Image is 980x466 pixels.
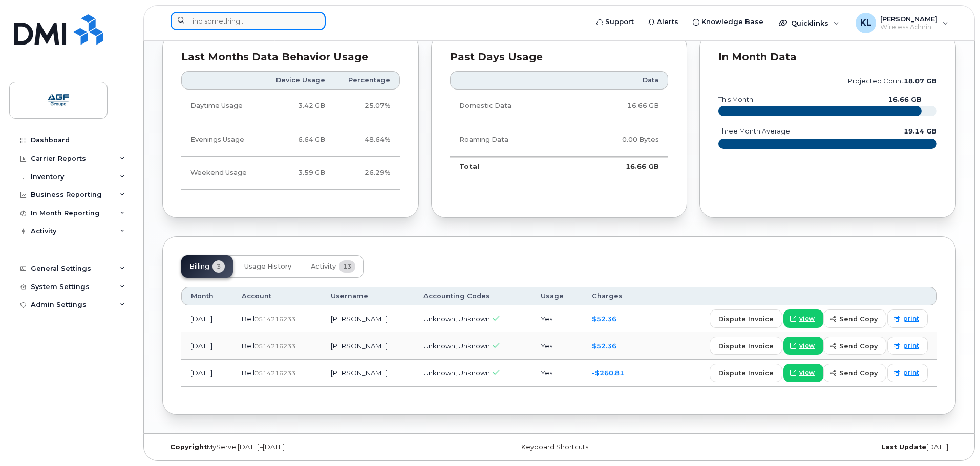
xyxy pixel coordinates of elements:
[880,23,938,31] span: Wireless Admin
[572,157,668,176] td: 16.66 GB
[322,287,414,305] th: Username
[334,71,400,90] th: Percentage
[799,314,815,323] span: view
[791,19,828,27] span: Quicklinks
[839,368,878,378] span: send copy
[887,364,928,382] a: print
[170,443,207,451] strong: Copyright
[572,123,668,157] td: 0.00 Bytes
[691,443,956,451] div: [DATE]
[423,342,490,350] span: Unknown, Unknown
[839,341,878,351] span: send copy
[903,368,919,378] span: print
[903,314,919,323] span: print
[881,443,926,451] strong: Last Update
[181,123,400,157] tr: Weekdays from 6:00pm to 8:00am
[450,123,572,157] td: Roaming Data
[262,157,334,190] td: 3.59 GB
[334,157,400,190] td: 26.29%
[531,360,583,387] td: Yes
[423,315,490,323] span: Unknown, Unknown
[531,287,583,305] th: Usage
[783,364,823,382] a: view
[162,443,427,451] div: MyServe [DATE]–[DATE]
[783,337,823,355] a: view
[772,13,846,33] div: Quicklinks
[823,337,886,355] button: send copy
[903,341,919,350] span: print
[710,364,782,382] button: dispute invoice
[718,341,774,351] span: dispute invoice
[823,364,886,382] button: send copy
[322,360,414,387] td: [PERSON_NAME]
[531,305,583,332] td: Yes
[181,52,400,62] div: Last Months Data Behavior Usage
[904,77,937,85] tspan: 18.07 GB
[171,12,326,30] input: Find something...
[450,157,572,176] td: Total
[181,90,262,123] td: Daytime Usage
[860,17,871,29] span: KL
[904,127,937,135] text: 19.14 GB
[181,287,232,305] th: Month
[839,314,878,324] span: send copy
[181,157,262,190] td: Weekend Usage
[718,96,753,103] text: this month
[823,309,886,328] button: send copy
[592,369,624,377] a: -$260.81
[848,77,937,85] text: projected count
[322,305,414,332] td: [PERSON_NAME]
[887,337,928,355] a: print
[657,17,678,27] span: Alerts
[799,341,815,350] span: view
[311,262,336,271] span: Activity
[414,287,531,305] th: Accounting Codes
[935,421,972,458] iframe: Messenger Launcher
[232,287,322,305] th: Account
[641,12,686,32] a: Alerts
[262,71,334,90] th: Device Usage
[887,309,928,328] a: print
[181,360,232,387] td: [DATE]
[783,309,823,328] a: view
[531,332,583,360] td: Yes
[181,123,262,157] td: Evenings Usage
[242,315,254,323] span: Bell
[880,15,938,23] span: [PERSON_NAME]
[605,17,634,27] span: Support
[710,309,782,328] button: dispute invoice
[701,17,763,27] span: Knowledge Base
[718,127,790,135] text: three month average
[848,13,955,33] div: Karine Lavallée
[686,12,771,32] a: Knowledge Base
[592,342,616,350] a: $52.36
[254,369,295,377] span: 0514216233
[254,342,295,350] span: 0514216233
[450,90,572,123] td: Domestic Data
[572,71,668,90] th: Data
[718,314,774,324] span: dispute invoice
[334,90,400,123] td: 25.07%
[710,337,782,355] button: dispute invoice
[592,315,616,323] a: $52.36
[254,315,295,323] span: 0514216233
[262,90,334,123] td: 3.42 GB
[888,96,922,103] text: 16.66 GB
[242,342,254,350] span: Bell
[450,52,669,62] div: Past Days Usage
[262,123,334,157] td: 6.64 GB
[423,369,490,377] span: Unknown, Unknown
[334,123,400,157] td: 48.64%
[322,332,414,360] td: [PERSON_NAME]
[242,369,254,377] span: Bell
[572,90,668,123] td: 16.66 GB
[244,262,291,271] span: Usage History
[521,443,588,451] a: Keyboard Shortcuts
[181,305,232,332] td: [DATE]
[718,52,937,62] div: In Month Data
[583,287,645,305] th: Charges
[339,260,355,273] span: 13
[718,368,774,378] span: dispute invoice
[181,332,232,360] td: [DATE]
[589,12,641,32] a: Support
